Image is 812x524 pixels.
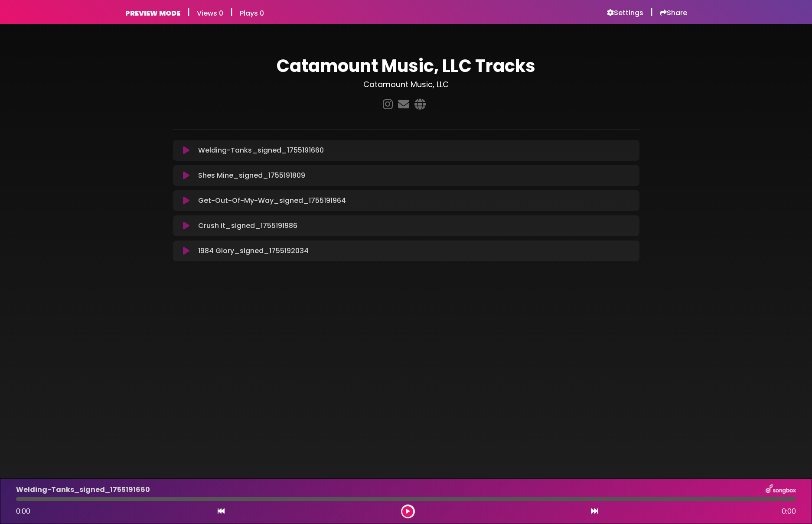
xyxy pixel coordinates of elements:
[125,9,180,17] h6: PREVIEW MODE
[187,7,190,17] h5: |
[650,7,653,17] h5: |
[173,80,639,89] h3: Catamount Music, LLC
[198,145,324,156] p: Welding-Tanks_signed_1755191660
[173,55,639,76] h1: Catamount Music, LLC Tracks
[607,9,643,17] a: Settings
[198,170,305,181] p: Shes Mine_signed_1755191809
[660,9,687,17] a: Share
[198,221,297,231] p: Crush it_signed_1755191986
[198,246,309,256] p: 1984 Glory_signed_1755192034
[197,9,223,17] h6: Views 0
[198,195,346,206] p: Get-Out-Of-My-Way_signed_1755191964
[230,7,233,17] h5: |
[240,9,264,17] h6: Plays 0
